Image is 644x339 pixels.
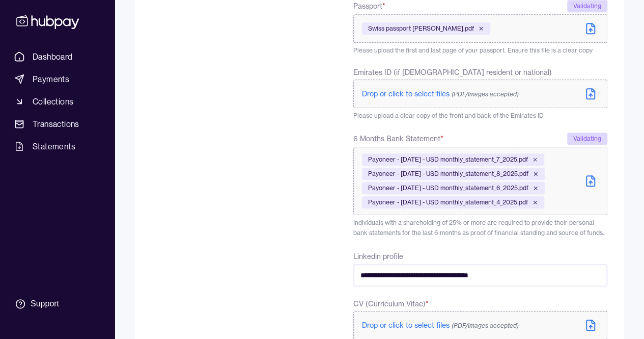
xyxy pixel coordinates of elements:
span: Statements [33,140,75,152]
span: Drop or click to select files [362,89,519,98]
span: (PDF/Images accepted) [452,322,519,329]
span: Payoneer - [DATE] - USD monthly_statement_8_2025.pdf [368,170,528,178]
span: Please upload the first and last page of your passport. Ensure this file is a clear copy [353,46,593,54]
div: Support [31,298,59,309]
label: Linkedin profile [353,252,403,261]
div: Validating [567,133,607,145]
span: Payoneer - [DATE] - USD monthly_statement_7_2025.pdf [368,155,528,164]
a: Dashboard [10,47,104,66]
span: Collections [33,95,73,108]
a: Payments [10,70,104,88]
a: Transactions [10,115,104,133]
span: Swiss passport [PERSON_NAME].pdf [368,24,474,33]
span: Individuals with a shareholding of 25% or more are required to provide their personal bank statem... [353,219,604,237]
span: Payments [33,73,69,85]
span: Payoneer - [DATE] - USD monthly_statement_4_2025.pdf [368,198,528,206]
span: CV (Curriculum Vitae) [353,299,429,309]
span: Emirates ID (if [DEMOGRAPHIC_DATA] resident or national) [353,67,552,77]
a: Statements [10,137,104,155]
span: Dashboard [33,50,73,63]
span: 6 Months Bank Statement [353,133,443,145]
span: (PDF/Images accepted) [452,90,519,98]
span: Please upload a clear copy of the front and back of the Emirates ID [353,112,544,119]
span: Drop or click to select files [362,321,519,330]
span: Payoneer - [DATE] - USD monthly_statement_6_2025.pdf [368,184,528,192]
a: Support [10,293,104,315]
span: Transactions [33,118,79,130]
a: Collections [10,92,104,111]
